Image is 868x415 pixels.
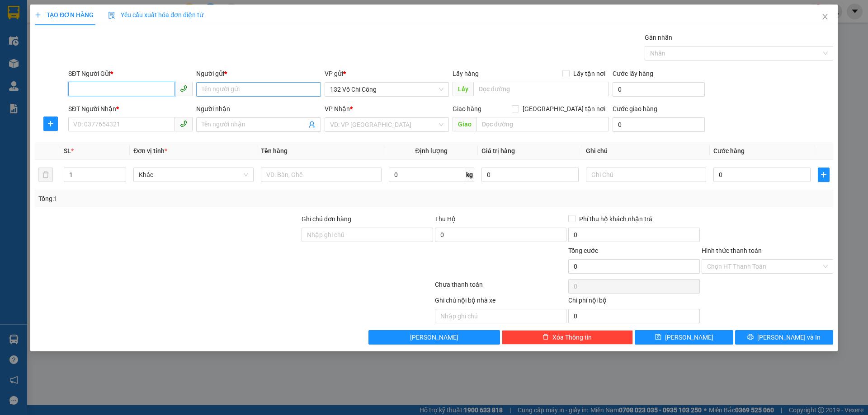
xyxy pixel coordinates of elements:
[453,105,481,112] span: Giao hàng
[453,70,479,77] span: Lấy hàng
[735,330,833,345] button: printer[PERSON_NAME] và In
[196,104,321,114] div: Người nhận
[818,168,830,182] button: plus
[702,247,762,254] label: Hình thức thanh toán
[196,69,321,79] div: Người gửi
[261,147,288,154] span: Tên hàng
[116,168,126,175] span: Increase Value
[68,69,193,79] div: SĐT Người Gửi
[481,147,515,154] span: Giá trị hàng
[43,117,58,131] button: plus
[645,34,672,41] label: Gán nhãn
[435,215,456,223] span: Thu Hộ
[180,85,187,92] span: phone
[568,295,700,309] div: Chi phí nội bộ
[415,147,448,154] span: Định lượng
[613,105,657,112] label: Cước giao hàng
[453,117,476,131] span: Giao
[435,295,566,309] div: Ghi chú nội bộ nhà xe
[368,330,500,345] button: [PERSON_NAME]
[35,11,94,19] span: TẠO ĐƠN HÀNG
[519,104,609,114] span: [GEOGRAPHIC_DATA] tận nơi
[747,334,754,341] span: printer
[568,247,598,254] span: Tổng cước
[582,142,710,160] th: Ghi chú
[180,120,187,127] span: phone
[302,215,351,223] label: Ghi chú đơn hàng
[665,332,713,342] span: [PERSON_NAME]
[139,168,248,182] span: Khác
[821,13,829,20] span: close
[435,309,566,323] input: Nhập ghi chú
[68,104,193,114] div: SĐT Người Nhận
[325,69,449,79] div: VP gửi
[302,228,433,242] input: Ghi chú đơn hàng
[552,332,592,342] span: Xóa Thông tin
[108,12,115,19] img: icon
[613,82,705,97] input: Cước lấy hàng
[818,171,829,178] span: plus
[713,147,745,154] span: Cước hàng
[38,168,53,182] button: delete
[133,147,167,154] span: Đơn vị tính
[576,214,656,224] span: Phí thu hộ khách nhận trả
[613,117,705,132] input: Cước giao hàng
[410,332,458,342] span: [PERSON_NAME]
[481,168,579,182] input: 0
[308,121,316,128] span: user-add
[434,280,567,295] div: Chưa thanh toán
[44,120,57,127] span: plus
[757,332,821,342] span: [PERSON_NAME] và In
[473,82,609,96] input: Dọc đường
[476,117,609,131] input: Dọc đường
[812,5,838,30] button: Close
[655,334,661,341] span: save
[330,83,443,96] span: 132 Võ Chí Công
[118,176,124,181] span: down
[38,194,335,204] div: Tổng: 1
[502,330,633,345] button: deleteXóa Thông tin
[118,169,124,175] span: up
[261,168,381,182] input: VD: Bàn, Ghế
[116,175,126,182] span: Decrease Value
[453,82,473,96] span: Lấy
[64,147,71,154] span: SL
[325,105,350,112] span: VP Nhận
[465,168,474,182] span: kg
[35,12,41,18] span: plus
[542,334,549,341] span: delete
[108,11,203,19] span: Yêu cầu xuất hóa đơn điện tử
[613,70,653,77] label: Cước lấy hàng
[635,330,733,345] button: save[PERSON_NAME]
[586,168,706,182] input: Ghi Chú
[570,69,609,79] span: Lấy tận nơi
